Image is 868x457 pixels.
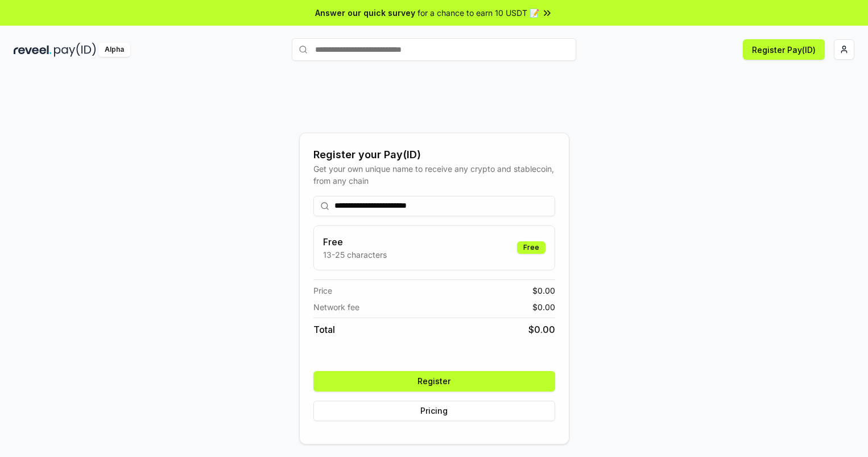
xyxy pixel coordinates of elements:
[517,241,545,254] div: Free
[323,249,387,261] p: 13-25 characters
[313,163,555,187] div: Get your own unique name to receive any crypto and stablecoin, from any chain
[54,43,96,57] img: pay_id
[313,401,555,421] button: Pricing
[532,285,555,297] span: $ 0.00
[315,7,415,19] span: Answer our quick survey
[418,7,539,19] span: for a chance to earn 10 USDT 📝
[323,235,387,249] h3: Free
[313,147,555,163] div: Register your Pay(ID)
[98,43,130,57] div: Alpha
[743,39,825,60] button: Register Pay(ID)
[313,301,359,313] span: Network fee
[528,323,555,336] span: $ 0.00
[313,285,332,297] span: Price
[14,43,52,57] img: reveel_dark
[532,301,555,313] span: $ 0.00
[313,323,335,336] span: Total
[313,371,555,392] button: Register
